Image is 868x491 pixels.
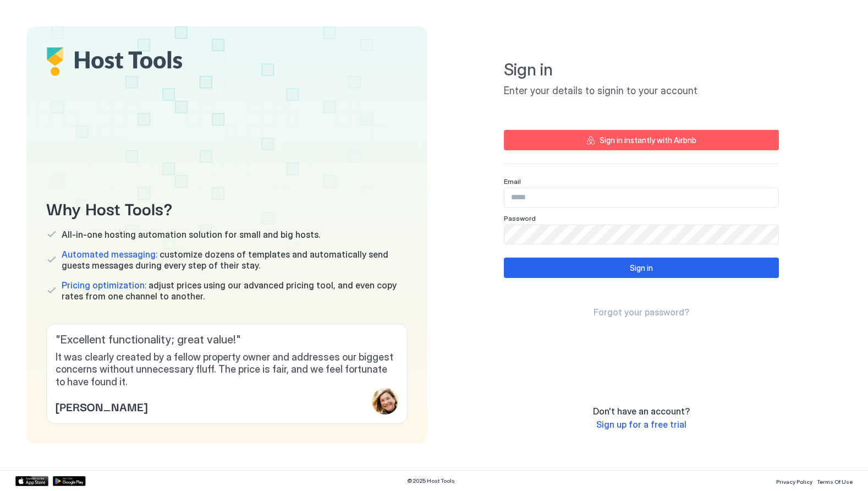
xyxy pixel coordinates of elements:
span: Pricing optimization: [62,280,146,291]
a: Sign up for a free trial [596,419,686,430]
span: Sign in [504,59,779,80]
span: It was clearly created by a fellow property owner and addresses our biggest concerns without unne... [56,351,398,389]
a: Privacy Policy [776,475,812,487]
span: Don't have an account? [593,406,690,417]
span: Forgot your password? [594,307,689,318]
span: Email [504,177,521,186]
span: Why Host Tools? [46,195,408,220]
span: Terms Of Use [817,478,853,485]
a: App Store [15,476,48,486]
span: [PERSON_NAME] [56,398,147,414]
div: profile [372,388,398,414]
span: customize dozens of templates and automatically send guests messages during every step of their s... [62,249,408,271]
input: Input Field [504,188,778,207]
input: Input Field [504,225,778,244]
span: " Excellent functionality; great value! " [56,333,398,347]
span: Enter your details to signin to your account [504,85,779,97]
span: All-in-one hosting automation solution for small and big hosts. [62,229,320,240]
a: Terms Of Use [817,475,853,487]
span: © 2025 Host Tools [407,477,455,484]
span: Password [504,214,536,222]
span: adjust prices using our advanced pricing tool, and even copy rates from one channel to another. [62,280,408,302]
span: Privacy Policy [776,478,812,485]
a: Forgot your password? [594,307,689,318]
button: Sign in instantly with Airbnb [504,130,779,150]
div: Sign in [630,262,653,274]
span: Automated messaging: [62,249,157,260]
button: Sign in [504,258,779,278]
div: Sign in instantly with Airbnb [600,134,696,146]
a: Google Play Store [53,476,86,486]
